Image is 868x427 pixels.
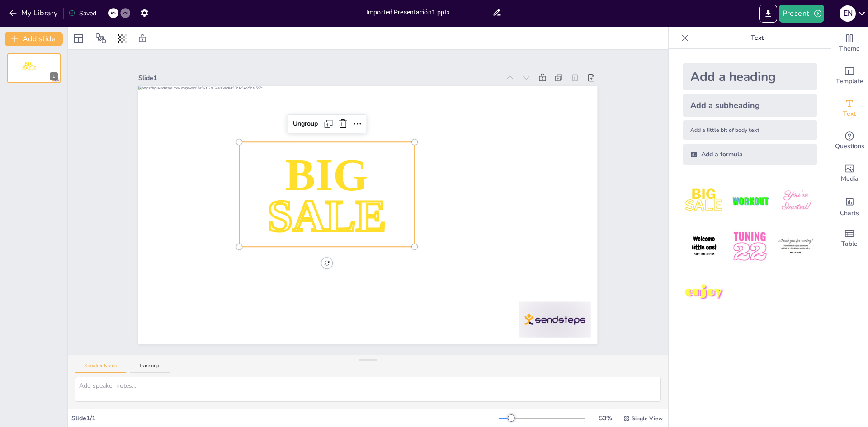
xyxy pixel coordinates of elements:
[843,109,856,119] span: Text
[683,94,817,117] div: Add a subheading
[831,125,868,157] div: Get real-time input from your audience
[71,414,499,422] div: Slide 1 / 1
[775,180,817,222] img: 3.jpeg
[779,5,824,23] button: Present
[683,63,817,90] div: Add a heading
[285,149,368,198] span: BIG
[840,5,856,23] button: E N
[366,6,492,19] input: Insert title
[7,6,61,20] button: My Library
[759,5,777,23] button: Export to PowerPoint
[683,144,817,165] div: Add a formula
[75,363,126,373] button: Speaker Notes
[683,225,725,267] img: 4.jpeg
[729,225,771,267] img: 5.jpeg
[130,363,170,373] button: Transcript
[835,141,864,151] span: Questions
[775,225,817,267] img: 6.jpeg
[22,66,36,71] span: SALE
[289,117,321,131] div: Ungroup
[71,31,86,46] div: Layout
[68,9,96,18] div: Saved
[831,190,868,222] div: Add charts and graphs
[683,120,817,140] div: Add a little bit of body text
[50,72,58,80] div: 1
[594,414,616,422] div: 53 %
[692,27,822,49] p: Text
[5,32,63,46] button: Add slide
[841,174,859,184] span: Media
[729,180,771,222] img: 2.jpeg
[683,272,725,314] img: 7.jpeg
[24,61,34,66] span: BIG
[831,157,868,190] div: Add images, graphics, shapes or video
[138,74,500,82] div: Slide 1
[632,415,663,422] span: Single View
[831,27,868,60] div: Change the overall theme
[841,239,858,249] span: Table
[95,33,106,44] span: Position
[831,222,868,255] div: Add a table
[840,5,856,22] div: E N
[839,44,860,54] span: Theme
[831,60,868,92] div: Add ready made slides
[683,180,725,222] img: 1.jpeg
[836,76,863,86] span: Template
[831,92,868,125] div: Add text boxes
[840,208,859,218] span: Charts
[268,190,386,239] span: SALE
[7,53,61,83] div: 1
